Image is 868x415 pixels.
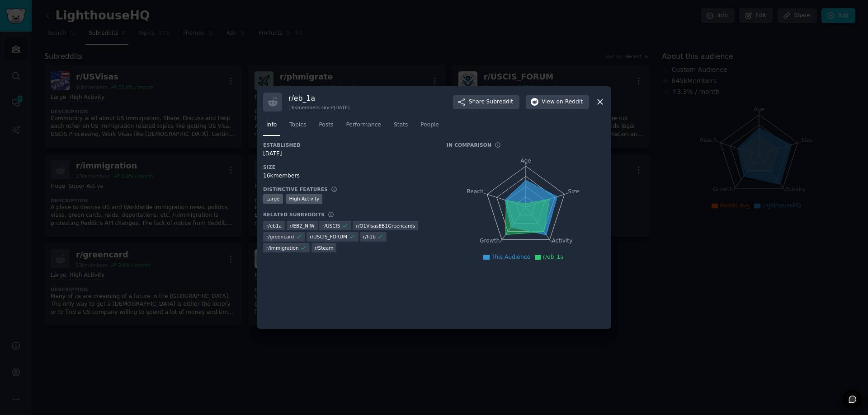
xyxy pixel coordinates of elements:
span: Stats [394,121,408,129]
span: r/ eb1a [266,223,282,229]
span: Info [266,121,277,129]
span: Share [469,98,513,106]
span: on Reddit [557,98,583,106]
span: r/eb_1a [543,254,564,260]
tspan: Age [520,158,531,164]
span: r/ h1b [363,233,376,240]
div: High Activity [286,194,323,204]
span: r/ greencard [266,233,294,240]
span: r/ USCIS [322,223,340,229]
h3: Distinctive Features [263,186,328,192]
span: r/ Steam [315,245,334,251]
span: People [420,121,439,129]
h3: Established [263,142,434,148]
a: Topics [286,118,309,136]
button: Viewon Reddit [526,95,589,109]
span: Posts [319,121,333,129]
tspan: Size [568,188,579,194]
div: [DATE] [263,150,434,158]
span: View [542,98,583,106]
span: Performance [346,121,381,129]
a: Posts [316,118,336,136]
span: r/ immigration [266,245,299,251]
span: This Audience [491,254,530,260]
tspan: Reach [467,188,484,194]
button: ShareSubreddit [453,95,519,109]
a: Stats [391,118,411,136]
a: Performance [343,118,384,136]
a: People [417,118,442,136]
tspan: Growth [480,238,500,244]
div: Large [263,194,283,204]
tspan: Activity [552,238,573,244]
h3: Size [263,164,434,170]
h3: r/ eb_1a [288,93,349,103]
div: 16k members since [DATE] [288,104,349,111]
span: Subreddit [486,98,513,106]
span: r/ USCIS_FORUM [310,233,347,240]
span: Topics [289,121,306,129]
span: r/ O1VisasEB1Greencards [356,223,415,229]
h3: In Comparison [447,142,491,148]
div: 16k members [263,172,434,180]
a: Info [263,118,280,136]
span: r/ EB2_NIW [290,223,315,229]
h3: Related Subreddits [263,211,325,218]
